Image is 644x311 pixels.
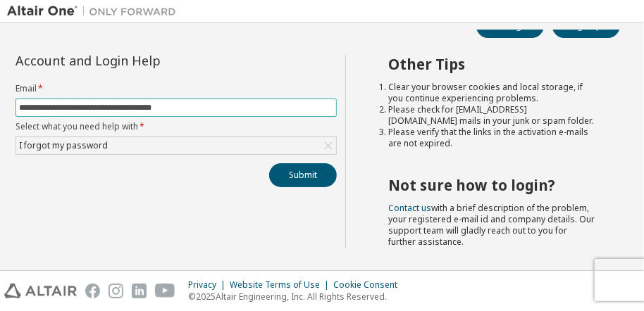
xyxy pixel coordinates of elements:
[188,291,406,303] p: © 2025 Altair Engineering, Inc. All Rights Reserved.
[109,284,123,298] img: instagram.svg
[85,284,100,298] img: facebook.svg
[155,284,175,298] img: youtube.svg
[388,176,595,194] h2: Not sure how to login?
[16,137,336,154] div: I forgot my password
[16,83,337,94] label: Email
[16,121,337,132] label: Select what you need help with
[388,55,595,73] h2: Other Tips
[388,202,431,214] a: Contact us
[4,284,77,298] img: altair_logo.svg
[388,127,595,149] li: Please verify that the links in the activation e-mails are not expired.
[132,284,147,298] img: linkedin.svg
[388,104,595,127] li: Please check for [EMAIL_ADDRESS][DOMAIN_NAME] mails in your junk or spam folder.
[16,55,273,66] div: Account and Login Help
[333,279,406,291] div: Cookie Consent
[388,202,595,248] span: with a brief description of the problem, your registered e-mail id and company details. Our suppo...
[7,4,183,18] img: Altair One
[269,163,337,187] button: Submit
[17,138,110,153] div: I forgot my password
[388,82,595,104] li: Clear your browser cookies and local storage, if you continue experiencing problems.
[230,279,333,291] div: Website Terms of Use
[188,279,230,291] div: Privacy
